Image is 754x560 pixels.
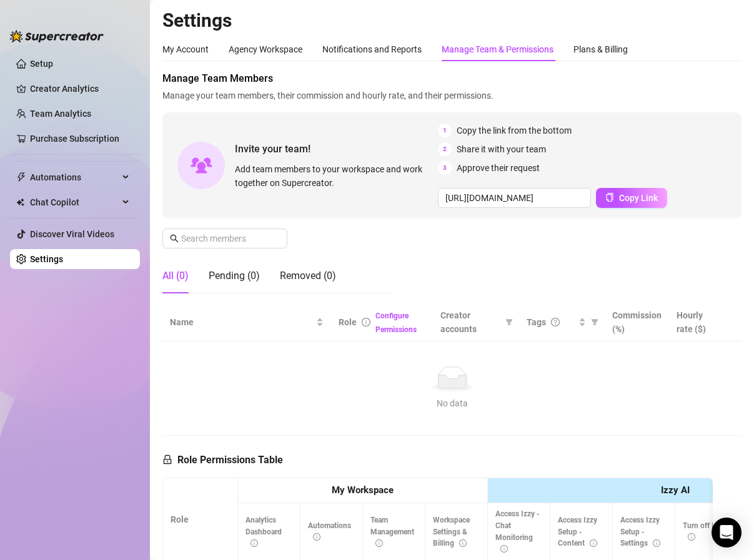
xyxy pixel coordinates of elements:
[683,521,725,542] span: Turn off Izzy
[605,303,669,341] th: Commission (%)
[162,268,189,283] div: All (0)
[591,318,598,326] span: filter
[30,109,91,119] a: Team Analytics
[209,268,260,283] div: Pending (0)
[162,454,172,464] span: lock
[620,516,660,548] span: Access Izzy Setup - Settings
[459,539,467,547] span: info-circle
[500,545,508,553] span: info-circle
[653,539,660,547] span: info-circle
[527,315,546,329] span: Tags
[235,141,438,157] span: Invite your team!
[438,124,452,137] span: 1
[375,539,383,547] span: info-circle
[590,539,597,547] span: info-circle
[688,533,695,541] span: info-circle
[235,162,433,190] span: Add team members to your workspace and work together on Supercreator.
[339,317,357,327] span: Role
[438,161,452,175] span: 3
[162,9,742,32] h2: Settings
[10,30,104,42] img: logo-BBDzfeDw.svg
[669,303,727,341] th: Hourly rate ($)
[313,533,320,541] span: info-circle
[30,129,130,149] a: Purchase Subscription
[551,318,560,327] span: question-circle
[503,306,515,338] span: filter
[438,142,452,156] span: 2
[362,318,370,327] span: info-circle
[558,516,597,548] span: Access Izzy Setup - Content
[505,318,513,326] span: filter
[16,172,26,182] span: thunderbolt
[229,42,302,56] div: Agency Workspace
[712,518,742,548] div: Open Intercom Messenger
[251,539,258,547] span: info-circle
[457,161,540,175] span: Approve their request
[596,188,667,208] button: Copy Link
[442,42,553,56] div: Manage Team & Permissions
[308,521,351,542] span: Automations
[30,167,119,187] span: Automations
[573,42,628,56] div: Plans & Billing
[605,193,614,202] span: copy
[375,312,417,334] a: Configure Permissions
[332,484,394,496] strong: My Workspace
[457,124,572,137] span: Copy the link from the bottom
[440,308,500,336] span: Creator accounts
[162,453,283,468] h5: Role Permissions Table
[280,268,336,283] div: Removed (0)
[588,313,601,332] span: filter
[322,42,422,56] div: Notifications and Reports
[619,193,658,203] span: Copy Link
[181,232,270,245] input: Search members
[30,59,53,69] a: Setup
[457,142,546,156] span: Share it with your team
[162,42,209,56] div: My Account
[170,315,314,329] span: Name
[246,516,282,548] span: Analytics Dashboard
[162,89,742,102] span: Manage your team members, their commission and hourly rate, and their permissions.
[30,192,119,212] span: Chat Copilot
[16,198,24,207] img: Chat Copilot
[175,396,729,410] div: No data
[170,234,179,243] span: search
[661,484,690,496] strong: Izzy AI
[30,254,63,264] a: Settings
[30,229,114,239] a: Discover Viral Videos
[495,509,540,554] span: Access Izzy - Chat Monitoring
[30,79,130,99] a: Creator Analytics
[162,303,331,341] th: Name
[370,516,414,548] span: Team Management
[433,516,470,548] span: Workspace Settings & Billing
[162,71,742,86] span: Manage Team Members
